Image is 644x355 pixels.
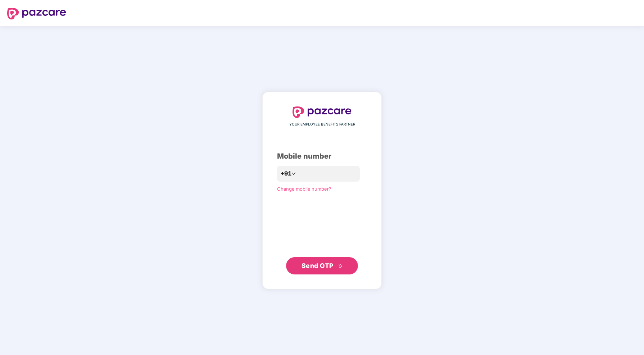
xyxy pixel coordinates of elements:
a: Change mobile number? [277,186,331,192]
span: Send OTP [302,262,333,269]
div: Mobile number [277,151,367,162]
img: logo [293,106,351,118]
span: YOUR EMPLOYEE BENEFITS PARTNER [289,122,355,127]
img: logo [7,8,66,19]
button: Send OTPdouble-right [286,257,358,274]
span: down [291,172,296,176]
span: +91 [281,169,291,178]
span: double-right [338,264,343,269]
